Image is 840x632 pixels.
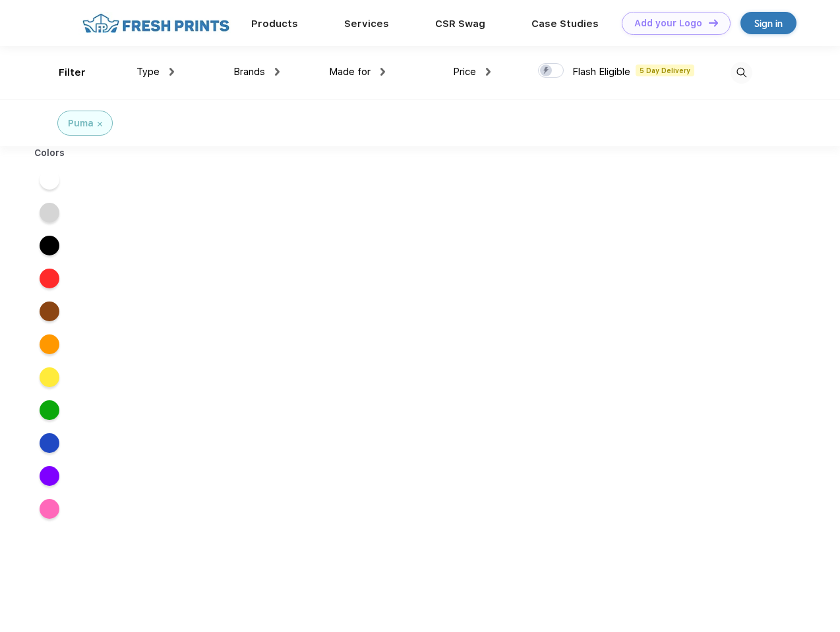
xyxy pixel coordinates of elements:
[24,146,75,160] div: Colors
[572,66,630,78] span: Flash Eligible
[275,68,280,76] img: dropdown.png
[453,66,476,78] span: Price
[380,68,385,76] img: dropdown.png
[754,16,783,31] div: Sign in
[251,18,298,30] a: Products
[344,18,389,30] a: Services
[709,19,718,26] img: DT
[169,68,174,76] img: dropdown.png
[329,66,371,78] span: Made for
[486,68,491,76] img: dropdown.png
[435,18,485,30] a: CSR Swag
[731,62,752,84] img: desktop_search.svg
[233,66,265,78] span: Brands
[59,65,86,80] div: Filter
[634,18,702,29] div: Add your Logo
[740,12,796,34] a: Sign in
[636,65,694,76] span: 5 Day Delivery
[98,122,102,126] img: filter_cancel.svg
[78,12,233,35] img: fo%20logo%202.webp
[136,66,160,78] span: Type
[68,117,94,130] div: Puma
